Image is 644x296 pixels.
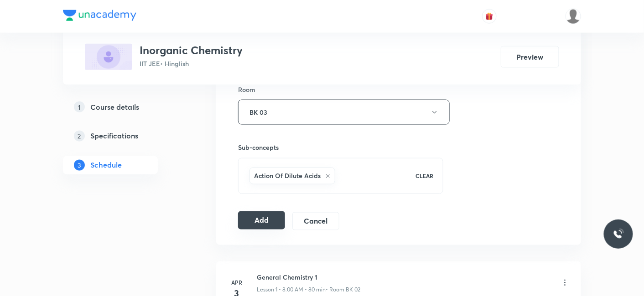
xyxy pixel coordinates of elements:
button: BK 03 [238,100,450,125]
p: IIT JEE • Hinglish [140,59,243,68]
h5: Course details [90,102,139,112]
img: Mukesh Gupta [566,9,581,24]
p: CLEAR [416,172,434,180]
h6: Action Of Dilute Acids [254,171,321,181]
button: Add [238,211,285,230]
p: 1 [74,102,85,112]
a: 2Specifications [63,127,187,145]
img: EBE1039A-1D61-4957-ADA1-E02425ACC89C_plus.png [85,44,132,70]
p: Lesson 1 • 8:00 AM • 80 min [257,286,326,294]
h5: Schedule [90,160,122,171]
p: • Room BK 02 [326,286,360,294]
h6: General Chemistry 1 [257,273,360,282]
p: 3 [74,160,85,171]
h5: Specifications [90,131,138,142]
img: ttu [613,229,624,240]
h3: Inorganic Chemistry [140,44,243,57]
p: 2 [74,131,85,142]
a: 1Course details [63,98,187,116]
h6: Apr [228,279,246,287]
h6: Sub-concepts [238,143,443,153]
img: Company Logo [63,10,136,21]
button: Cancel [292,212,339,230]
h6: Room [238,85,255,94]
button: Preview [501,46,559,68]
button: avatar [482,9,497,24]
img: avatar [485,12,493,20]
a: Company Logo [63,10,136,23]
